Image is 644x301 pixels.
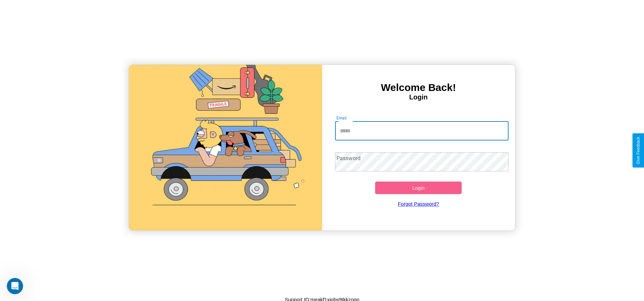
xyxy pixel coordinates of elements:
img: gif [129,65,322,230]
a: Forgot Password? [332,194,505,213]
div: Give Feedback [636,137,641,164]
button: Login [375,182,462,194]
h4: Login [322,93,515,101]
h3: Welcome Back! [322,82,515,93]
label: Email [336,115,347,121]
iframe: Intercom live chat [7,278,23,294]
